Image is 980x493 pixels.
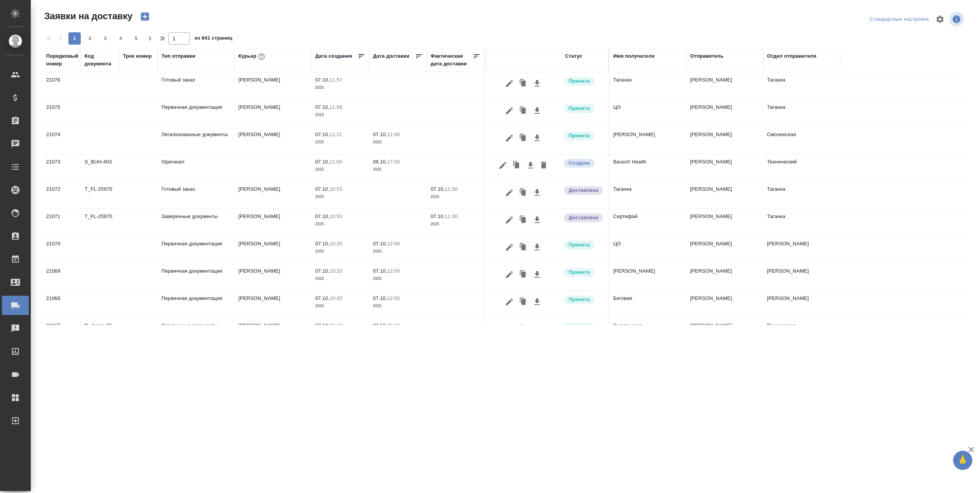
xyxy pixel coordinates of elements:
[516,131,531,145] button: Клонировать
[613,52,654,60] div: Имя получателя
[158,236,235,263] td: Первичная документация
[609,182,686,208] td: Таганка
[609,154,686,181] td: Bausch Health
[81,318,119,345] td: D_Acron-76
[373,268,387,274] p: 07.10,
[235,72,311,99] td: [PERSON_NAME]
[373,275,423,283] p: 2025
[99,35,111,42] span: 3
[235,291,311,318] td: [PERSON_NAME]
[42,10,133,22] span: Заявки на доставку
[42,236,81,263] td: 21070
[115,35,127,42] span: 4
[373,159,387,165] p: 08.10,
[516,185,531,200] button: Клонировать
[569,132,590,140] p: Принята
[315,302,365,310] p: 2025
[373,138,423,146] p: 2025
[158,318,235,345] td: Заверенные документы
[235,236,311,263] td: [PERSON_NAME]
[563,267,605,278] div: Курьер назначен
[373,132,387,137] p: 07.10,
[195,33,232,45] span: из 841 страниц
[315,248,365,255] p: 2025
[42,263,81,290] td: 21069
[516,213,531,227] button: Клонировать
[387,241,400,246] p: 12:00
[686,318,763,345] td: [PERSON_NAME]
[158,291,235,318] td: Первичная документация
[763,154,840,181] td: Технический
[609,72,686,99] td: Таганка
[949,12,965,27] span: Посмотреть информацию
[516,76,531,91] button: Клонировать
[686,154,763,181] td: [PERSON_NAME]
[609,127,686,154] td: [PERSON_NAME]
[42,291,81,318] td: 21068
[238,52,266,62] div: Курьер
[158,263,235,290] td: Первичная документация
[431,52,473,68] div: Фактическая дата доставки
[315,159,329,165] p: 07.10,
[373,248,423,255] p: 2025
[509,158,524,173] button: Клонировать
[563,322,605,332] div: Курьер назначен
[563,76,605,87] div: Курьер назначен
[763,263,840,290] td: [PERSON_NAME]
[85,52,115,68] div: Код документа
[158,100,235,127] td: Первичная документация
[315,77,329,83] p: 07.10,
[158,154,235,181] td: Оригинал
[563,240,605,250] div: Курьер назначен
[235,127,311,154] td: [PERSON_NAME]
[503,295,516,309] button: Редактировать
[42,100,81,127] td: 21075
[315,193,365,201] p: 2025
[123,52,152,60] div: Трек номер
[329,295,342,301] p: 10:20
[563,103,605,114] div: Курьер назначен
[686,291,763,318] td: [PERSON_NAME]
[256,52,266,62] button: При выборе курьера статус заявки автоматически поменяется на «Принята»
[569,214,598,222] p: Доставлена
[315,186,329,192] p: 07.10,
[81,154,119,181] td: S_BUH-403
[531,267,544,282] button: Скачать
[563,213,605,223] div: Документы доставлены, фактическая дата доставки проставиться автоматически
[563,131,605,141] div: Курьер назначен
[563,295,605,305] div: Курьер назначен
[81,209,119,236] td: T_FL-25970
[315,104,329,110] p: 07.10,
[931,10,949,28] span: Настроить таблицу
[503,213,516,227] button: Редактировать
[503,76,516,91] button: Редактировать
[315,111,365,119] p: 2025
[373,295,387,301] p: 07.10,
[42,182,81,208] td: 21072
[431,193,481,201] p: 2025
[431,213,445,219] p: 07.10,
[516,322,531,336] button: Клонировать
[763,291,840,318] td: [PERSON_NAME]
[690,52,724,60] div: Отправитель
[569,323,590,331] p: Принята
[524,158,537,173] button: Скачать
[767,52,816,60] div: Отдел отправителя
[42,72,81,99] td: 21076
[609,209,686,236] td: Сертифай
[373,166,423,173] p: 2025
[609,318,686,345] td: Смоленская
[161,52,195,60] div: Тип отправки
[503,240,516,255] button: Редактировать
[136,10,154,23] button: Создать
[569,241,590,249] p: Принята
[315,323,329,328] p: 07.10,
[315,138,365,146] p: 2025
[686,72,763,99] td: [PERSON_NAME]
[42,154,81,181] td: 21073
[315,295,329,301] p: 07.10,
[531,103,544,118] button: Скачать
[81,182,119,208] td: T_FL-25970
[569,268,590,276] p: Принята
[569,187,598,194] p: Доставлена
